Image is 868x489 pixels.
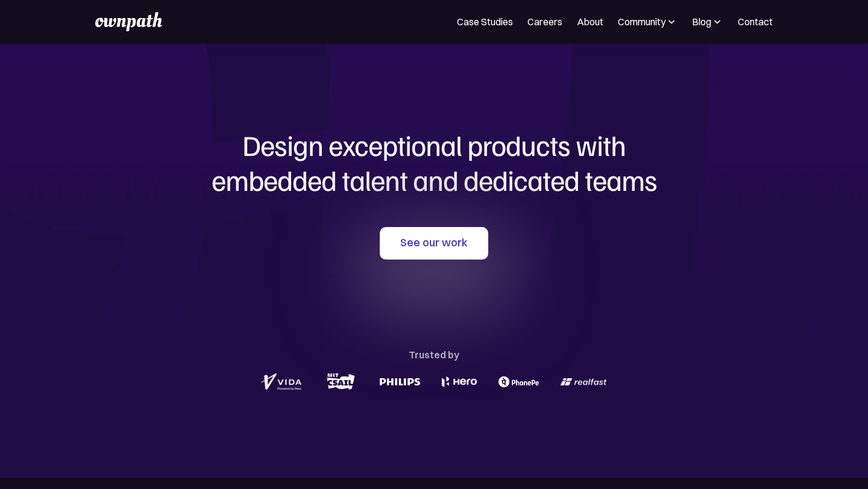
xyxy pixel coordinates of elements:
a: See our work [380,227,488,260]
a: Careers [527,14,562,29]
a: Case Studies [457,14,513,29]
a: About [577,14,603,29]
div: Blog [692,14,723,29]
div: Community [618,14,665,29]
div: Trusted by [409,346,459,363]
a: Contact [738,14,773,29]
div: Community [618,14,678,29]
h1: Design exceptional products with embedded talent and dedicated teams [145,128,723,197]
div: Blog [692,14,711,29]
